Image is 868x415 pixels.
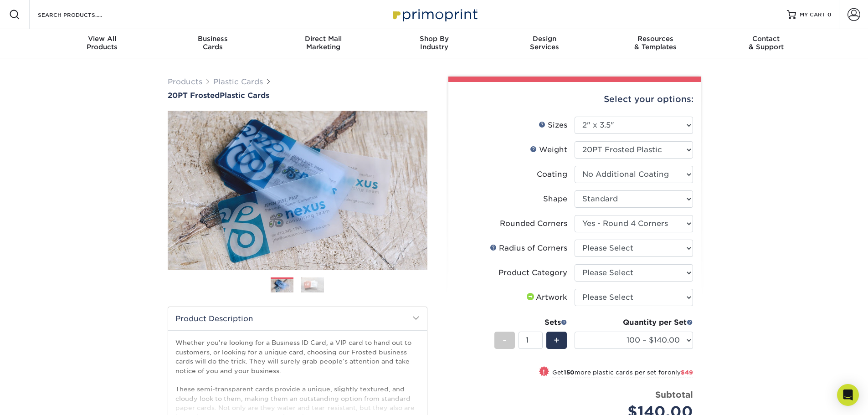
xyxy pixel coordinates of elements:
div: Radius of Corners [490,243,567,254]
div: Industry [379,35,489,51]
span: - [503,333,507,347]
a: Plastic Cards [213,77,263,86]
input: SEARCH PRODUCTS..... [37,9,126,20]
span: ! [543,367,545,377]
div: Marketing [268,35,379,51]
span: Resources [600,35,711,43]
a: BusinessCards [157,29,268,58]
a: Resources& Templates [600,29,711,58]
span: 0 [827,11,832,18]
div: Shape [543,194,567,205]
h2: Product Description [168,307,427,330]
span: 20PT Frosted [168,91,220,100]
span: only [668,369,693,376]
div: Rounded Corners [500,218,567,229]
a: Products [168,77,202,86]
span: View All [47,35,158,43]
span: Contact [711,35,822,43]
span: MY CART [800,11,826,19]
div: & Templates [600,35,711,51]
div: Cards [157,35,268,51]
img: Plastic Cards 01 [271,278,293,294]
span: + [554,333,560,347]
img: 20PT Frosted 01 [168,101,427,280]
span: Direct Mail [268,35,379,43]
div: Weight [530,144,567,155]
h1: Plastic Cards [168,91,427,100]
div: Quantity per Set [575,317,693,328]
a: Contact& Support [711,29,822,58]
a: Shop ByIndustry [379,29,489,58]
img: Primoprint [389,5,480,24]
strong: Subtotal [655,389,693,400]
div: Sets [494,317,567,328]
div: Artwork [525,292,567,303]
div: Products [47,35,158,51]
a: DesignServices [489,29,600,58]
a: View AllProducts [47,29,158,58]
img: Plastic Cards 02 [301,277,324,293]
div: Select your options: [456,82,693,117]
span: Business [157,35,268,43]
div: Coating [537,169,567,180]
div: Services [489,35,600,51]
div: Open Intercom Messenger [837,384,859,406]
div: & Support [711,35,822,51]
strong: 150 [564,369,575,376]
span: Shop By [379,35,489,43]
a: 20PT FrostedPlastic Cards [168,91,427,100]
small: Get more plastic cards per set for [552,369,693,378]
div: Sizes [539,120,567,131]
a: Direct MailMarketing [268,29,379,58]
span: Design [489,35,600,43]
div: Product Category [498,267,567,278]
span: $49 [681,369,693,376]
